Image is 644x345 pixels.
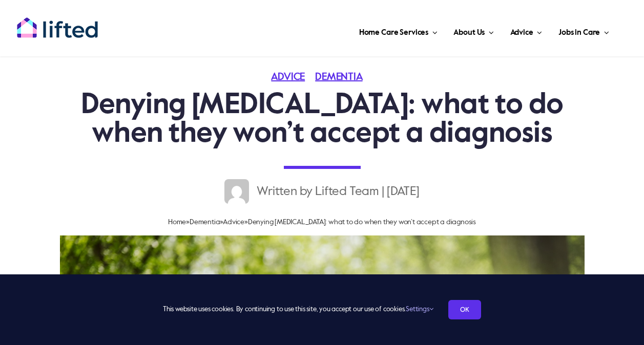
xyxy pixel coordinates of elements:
a: Home [168,219,186,226]
span: This website uses cookies. By continuing to use this site, you accept our use of cookies. [163,301,433,318]
a: lifted-logo [16,17,98,27]
a: Advice [507,15,545,46]
span: Denying [MEDICAL_DATA]: what to do when they won’t accept a diagnosis [248,219,476,226]
span: Categories: , [271,72,372,82]
a: Jobs in Care [555,15,612,46]
a: Advice [271,72,315,82]
span: Advice [510,25,533,41]
span: Home Care Services [359,25,428,41]
a: About Us [450,15,496,46]
span: About Us [453,25,485,41]
span: Jobs in Care [558,25,600,41]
h1: Denying [MEDICAL_DATA]: what to do when they won’t accept a diagnosis [80,91,564,148]
a: OK [448,300,481,319]
a: Dementia [190,219,220,226]
span: » » » [168,219,476,226]
nav: Breadcrumb [80,214,564,230]
nav: Main Menu [120,15,612,46]
a: Advice [223,219,244,226]
a: Dementia [315,72,372,82]
a: Settings [406,306,433,313]
a: Home Care Services [356,15,441,46]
